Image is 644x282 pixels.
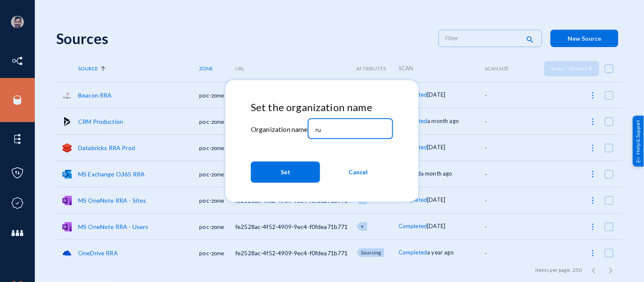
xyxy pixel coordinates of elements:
[315,126,388,134] input: Organization name
[349,165,368,180] span: Cancel
[323,162,393,183] button: Cancel
[251,101,393,114] h4: Set the organization name
[251,162,320,183] button: Set
[251,125,308,133] mat-label: Organization name
[281,165,290,180] span: Set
